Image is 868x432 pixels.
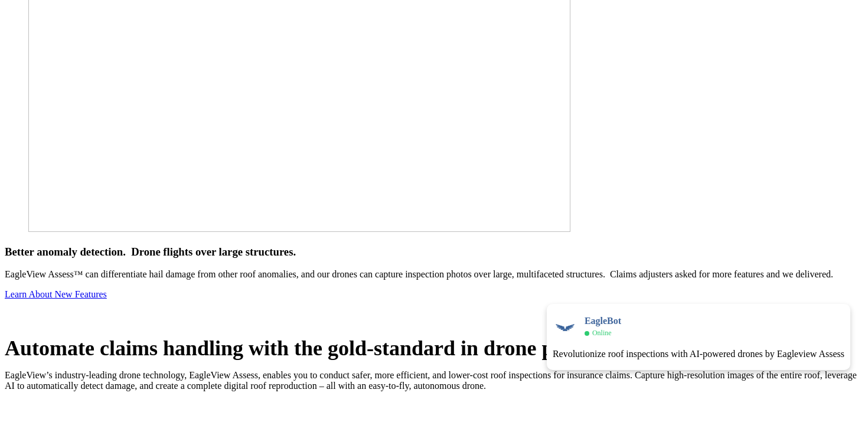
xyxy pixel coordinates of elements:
[5,246,863,258] h3: Better anomaly detection. Drone flights over large structures.
[5,370,863,391] p: EagleView’s industry-leading drone technology, EagleView Assess, enables you to conduct safer, mo...
[5,336,863,361] h3: Automate claims handling with the gold-standard in drone property data
[585,315,621,326] span: EagleBot
[553,347,844,361] div: Revolutionize roof inspections with AI-powered drones by Eagleview Assess
[592,329,612,338] span: Online
[5,289,107,299] a: Learn About New Features
[553,315,577,340] img: EagleBot
[5,269,863,280] p: EagleView Assess™ can differentiate hail damage from other roof anomalies, and our drones can cap...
